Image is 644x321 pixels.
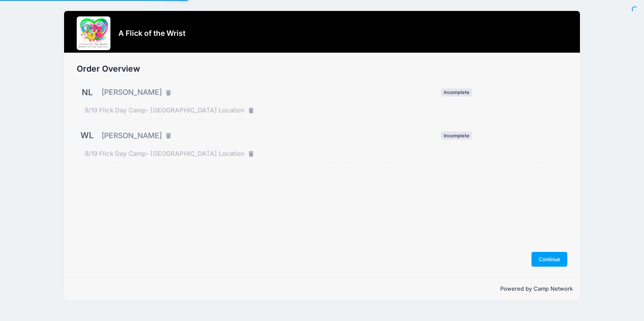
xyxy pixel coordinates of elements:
[85,149,244,158] span: 8/19 Flick Day Camp- [GEOGRAPHIC_DATA] Location
[531,252,568,266] button: Continue
[441,88,472,96] span: Registration information for this participant is not complete.
[77,82,98,103] div: NL
[102,130,162,141] span: [PERSON_NAME]
[85,106,244,115] span: 8/19 Flick Day Camp- [GEOGRAPHIC_DATA] Location
[77,125,98,146] div: WL
[118,29,185,37] h3: A Flick of the Wrist
[77,64,568,74] h2: Order Overview
[102,87,162,98] span: [PERSON_NAME]
[441,131,472,139] span: Registration information for this participant is not complete.
[71,285,573,293] p: Powered by Camp Network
